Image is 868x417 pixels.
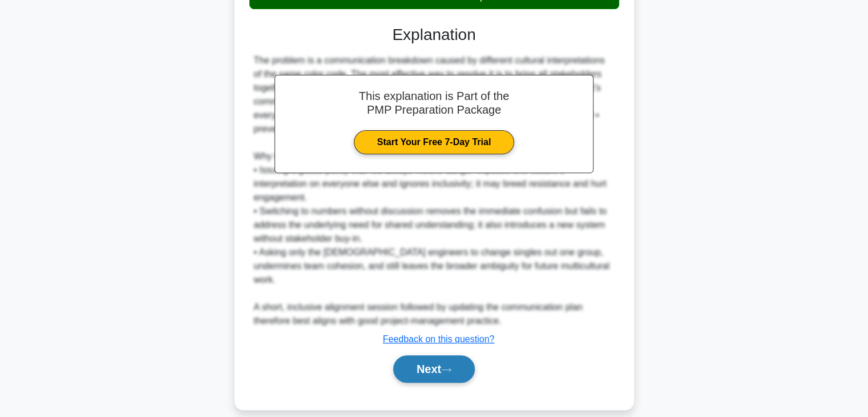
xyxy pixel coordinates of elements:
a: Feedback on this question? [383,334,495,344]
div: The problem is a communication breakdown caused by different cultural interpretations of the same... [254,54,615,328]
h3: Explanation [256,25,612,45]
a: Start Your Free 7-Day Trial [354,130,514,154]
button: Next [393,355,475,383]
